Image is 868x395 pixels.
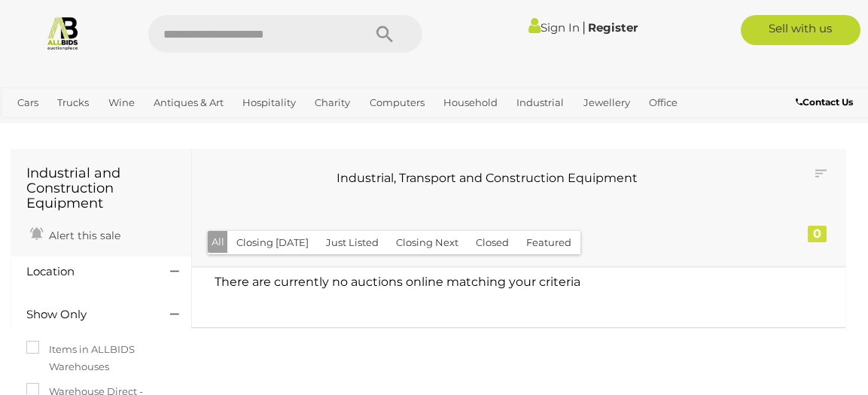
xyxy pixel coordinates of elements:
[227,231,318,254] button: Closing [DATE]
[218,172,755,185] h3: Industrial, Transport and Construction Equipment
[510,90,570,115] a: Industrial
[61,115,180,140] a: [GEOGRAPHIC_DATA]
[11,115,54,140] a: Sports
[582,19,586,35] span: |
[387,231,468,254] button: Closing Next
[796,94,857,111] a: Contact Us
[45,15,81,50] img: Allbids.com.au
[588,20,638,35] a: Register
[26,223,124,245] a: Alert this sale
[309,90,356,115] a: Charity
[517,231,580,254] button: Featured
[26,166,176,211] h1: Industrial and Construction Equipment
[808,226,827,242] div: 0
[796,96,853,108] b: Contact Us
[148,90,230,115] a: Antiques & Art
[208,231,228,253] button: All
[45,229,120,242] span: Alert this sale
[643,90,684,115] a: Office
[741,15,860,45] a: Sell with us
[26,341,176,376] label: Items in ALLBIDS Warehouses
[51,90,95,115] a: Trucks
[236,90,302,115] a: Hospitality
[215,275,580,289] span: There are currently no auctions online matching your criteria
[577,90,636,115] a: Jewellery
[528,20,580,35] a: Sign In
[347,15,422,53] button: Search
[102,90,141,115] a: Wine
[11,90,44,115] a: Cars
[437,90,504,115] a: Household
[26,308,148,321] h4: Show Only
[317,231,388,254] button: Just Listed
[467,231,518,254] button: Closed
[364,90,431,115] a: Computers
[26,266,148,278] h4: Location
